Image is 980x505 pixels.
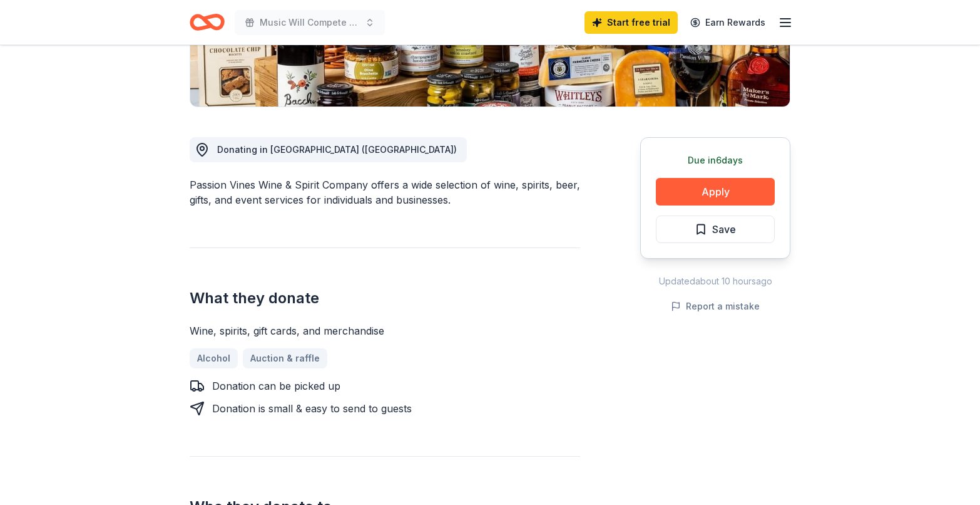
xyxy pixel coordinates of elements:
[190,177,580,207] div: Passion Vines Wine & Spirit Company offers a wide selection of wine, spirits, beer, gifts, and ev...
[683,11,773,34] a: Earn Rewards
[656,178,775,206] button: Apply
[190,323,580,338] div: Wine, spirits, gift cards, and merchandise
[190,348,238,368] a: Alcohol
[671,299,760,314] button: Report a mistake
[656,153,775,168] div: Due in 6 days
[243,348,327,368] a: Auction & raffle
[640,274,790,289] div: Updated about 10 hours ago
[212,401,412,416] div: Donation is small & easy to send to guests
[260,15,360,30] span: Music Will Compete for a Cause NYC
[212,378,340,393] div: Donation can be picked up
[656,216,775,243] button: Save
[217,144,457,155] span: Donating in [GEOGRAPHIC_DATA] ([GEOGRAPHIC_DATA])
[190,8,225,37] a: Home
[584,11,678,34] a: Start free trial
[235,10,385,35] button: Music Will Compete for a Cause NYC
[712,221,736,237] span: Save
[190,288,580,308] h2: What they donate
